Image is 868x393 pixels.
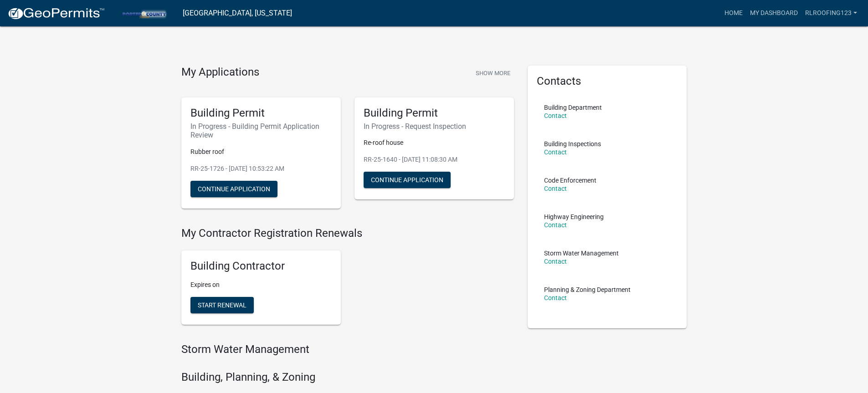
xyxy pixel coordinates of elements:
h4: Building, Planning, & Zoning [181,371,514,384]
a: Contact [544,221,567,229]
p: RR-25-1640 - [DATE] 11:08:30 AM [364,155,505,164]
p: Storm Water Management [544,250,619,256]
button: Continue Application [190,181,277,197]
h5: Contacts [537,75,678,88]
h5: Building Permit [364,107,505,120]
h5: Building Contractor [190,260,332,273]
button: Start Renewal [190,297,254,313]
p: Rubber roof [190,147,332,157]
h4: My Applications [181,66,259,79]
a: Contact [544,112,567,119]
a: My Dashboard [746,5,801,22]
h6: In Progress - Request Inspection [364,122,505,131]
h6: In Progress - Building Permit Application Review [190,122,332,139]
button: Continue Application [364,172,451,188]
h4: My Contractor Registration Renewals [181,227,514,240]
p: RR-25-1726 - [DATE] 10:53:22 AM [190,164,332,174]
a: Contact [544,148,567,156]
p: Re-roof house [364,138,505,148]
p: Code Enforcement [544,177,596,184]
img: Porter County, Indiana [112,7,175,19]
a: Contact [544,185,567,192]
p: Planning & Zoning Department [544,286,631,293]
h4: Storm Water Management [181,343,514,356]
wm-registration-list-section: My Contractor Registration Renewals [181,227,514,332]
p: Expires on [190,280,332,290]
a: Contact [544,294,567,301]
a: [GEOGRAPHIC_DATA], [US_STATE] [183,5,292,21]
a: Contact [544,258,567,265]
a: rlroofing123 [801,5,861,22]
button: Show More [472,66,514,81]
p: Building Inspections [544,141,601,147]
p: Building Department [544,104,602,111]
a: Home [721,5,746,22]
p: Highway Engineering [544,214,604,220]
h5: Building Permit [190,107,332,120]
span: Start Renewal [198,301,247,309]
